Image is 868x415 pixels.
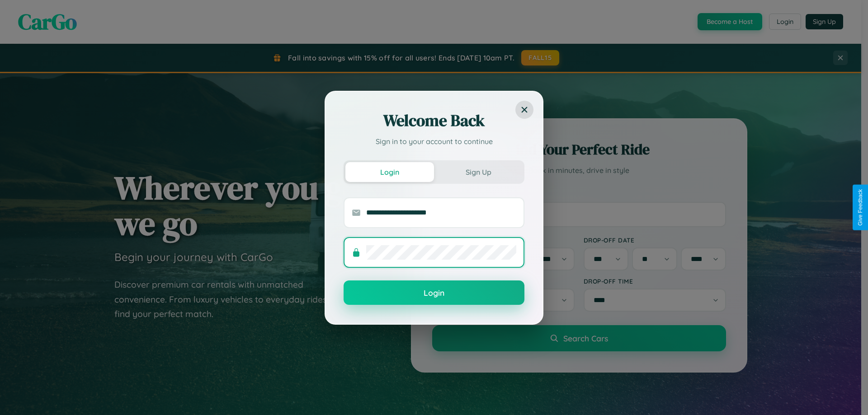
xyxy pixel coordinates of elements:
button: Login [345,162,434,182]
button: Sign Up [434,162,523,182]
h2: Welcome Back [344,110,524,131]
div: Give Feedback [857,189,863,226]
p: Sign in to your account to continue [344,136,524,147]
button: Login [344,280,524,305]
